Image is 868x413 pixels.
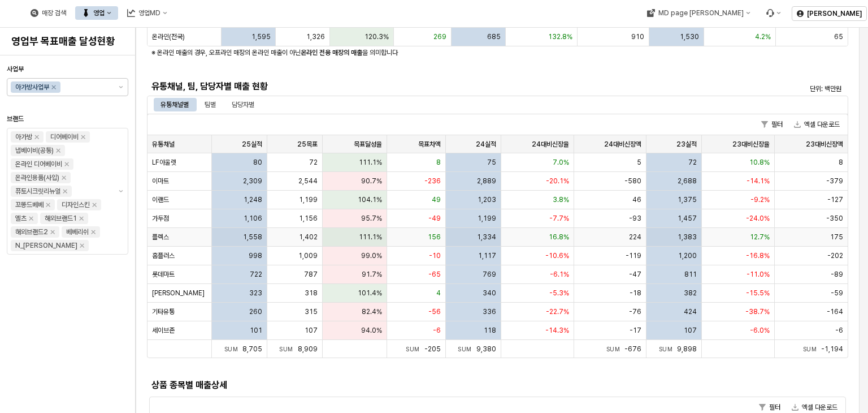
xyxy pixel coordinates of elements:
[746,251,770,260] span: -16.8%
[11,36,124,47] h4: 영업부 목표매출 달성현황
[546,307,569,316] span: -22.7%
[433,326,441,335] span: -6
[632,195,641,204] span: 46
[114,79,128,96] button: 제안 사항 표시
[678,214,697,223] span: 1,457
[243,233,262,242] span: 1,558
[362,307,382,316] span: 82.4%
[830,233,843,242] span: 175
[45,213,77,224] div: 해외브랜드1
[477,233,496,242] span: 1,334
[224,346,243,352] span: Sum
[251,32,271,41] span: 1,595
[297,140,318,149] span: 25목표
[306,32,325,41] span: 1,326
[478,195,496,204] span: 1,203
[629,307,641,316] span: -76
[250,270,262,279] span: 722
[136,28,868,413] main: App Frame
[225,98,261,111] div: 담당자별
[354,140,382,149] span: 목표달성율
[834,32,843,41] span: 65
[680,32,699,41] span: 1,530
[299,195,318,204] span: 1,199
[56,148,60,153] div: Remove 냅베이비(공통)
[299,214,318,223] span: 1,156
[678,251,697,260] span: 1,200
[66,226,89,238] div: 베베리쉬
[62,199,90,210] div: 디자인스킨
[826,177,843,186] span: -379
[624,345,641,353] span: -676
[249,251,262,260] span: 998
[152,214,169,223] span: 가두점
[792,6,867,21] button: [PERSON_NAME]
[548,32,572,41] span: 132.8%
[80,243,84,248] div: Remove N_이야이야오
[298,251,318,260] span: 1,009
[484,326,496,335] span: 118
[361,214,382,223] span: 95.7%
[64,162,69,166] div: Remove 온라인 디어베이비
[684,270,697,279] span: 811
[826,214,843,223] span: -350
[358,195,382,204] span: 104.1%
[549,214,569,223] span: -7.7%
[358,289,382,298] span: 101.4%
[476,345,496,353] span: 9,380
[428,214,441,223] span: -49
[553,158,569,167] span: 7.0%
[152,140,175,149] span: 유통채널
[361,326,382,335] span: 94.0%
[15,81,49,93] div: 아가방사업부
[487,32,501,41] span: 685
[63,189,67,193] div: Remove 퓨토시크릿리뉴얼
[831,289,843,298] span: -59
[746,214,770,223] span: -24.0%
[428,270,441,279] span: -65
[487,158,496,167] span: 75
[483,270,496,279] span: 769
[749,158,770,167] span: 10.8%
[298,345,318,353] span: 8,909
[232,98,254,111] div: 담당자별
[34,135,39,139] div: Remove 아가방
[433,32,446,41] span: 269
[29,216,33,221] div: Remove 엘츠
[418,140,441,149] span: 목표차액
[242,140,262,149] span: 25실적
[630,326,641,335] span: -17
[364,32,389,41] span: 120.3%
[807,9,862,18] p: [PERSON_NAME]
[279,346,298,352] span: Sum
[253,158,262,167] span: 80
[361,251,382,260] span: 99.0%
[624,177,641,186] span: -580
[75,6,118,20] button: 영업
[532,140,569,149] span: 24대비신장율
[301,49,362,57] strong: 온라인 전용 매장의 매출
[658,9,743,17] div: MD page [PERSON_NAME]
[476,140,496,149] span: 24실적
[545,326,569,335] span: -14.3%
[806,140,843,149] span: 23대비신장액
[676,140,697,149] span: 23실적
[637,158,641,167] span: 5
[304,270,318,279] span: 787
[305,326,318,335] span: 107
[478,251,496,260] span: 1,117
[305,289,318,298] span: 318
[46,203,50,207] div: Remove 꼬똥드베베
[93,9,105,17] div: 영업
[15,240,77,251] div: N_[PERSON_NAME]
[629,214,641,223] span: -93
[549,233,569,242] span: 16.8%
[831,270,843,279] span: -89
[477,177,496,186] span: 2,889
[549,289,569,298] span: -5.3%
[114,128,128,254] button: 제안 사항 표시
[483,307,496,316] span: 336
[680,84,841,94] p: 단위: 백만원
[15,226,48,238] div: 해외브랜드2
[50,230,55,234] div: Remove 해외브랜드2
